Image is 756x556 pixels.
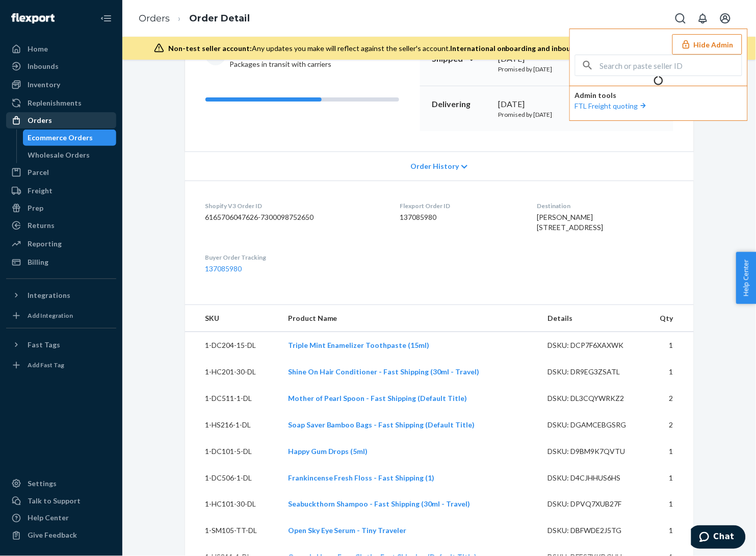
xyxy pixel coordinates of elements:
[651,332,693,359] td: 1
[189,13,250,24] a: Order Detail
[28,311,73,320] div: Add Integration
[185,385,280,412] td: 1-DC511-1-DL
[651,465,693,491] td: 1
[6,183,116,199] a: Freight
[205,253,384,262] dt: Buyer Order Tracking
[185,412,280,438] td: 1-HS216-1-DL
[670,8,691,29] button: Open Search Box
[6,41,116,57] a: Home
[11,13,55,23] img: Flexport logo
[28,361,64,369] div: Add Fast Tag
[6,510,116,526] a: Help Center
[6,357,116,373] a: Add Fast Tag
[548,499,644,510] div: DSKU: DPVQ7XUB27F
[28,239,62,249] div: Reporting
[548,473,644,483] div: DSKU: D4CJHHUS6HS
[548,446,644,457] div: DSKU: D9BM9K7QVTU
[6,164,116,181] a: Parcel
[6,254,116,270] a: Billing
[205,264,242,273] a: 137085980
[736,252,756,304] button: Help Center
[185,465,280,491] td: 1-DC506-1-DL
[139,13,170,24] a: Orders
[28,61,59,71] div: Inbounds
[23,130,117,146] a: Ecommerce Orders
[28,290,70,300] div: Integrations
[575,102,648,110] a: FTL Freight quoting
[6,527,116,544] button: Give Feedback
[651,305,693,332] th: Qty
[6,95,116,111] a: Replenishments
[6,217,116,234] a: Returns
[575,90,742,100] p: Admin tools
[548,367,644,377] div: DSKU: DR9EG3ZSATL
[537,201,673,210] dt: Destination
[693,8,713,29] button: Open notifications
[450,44,714,53] span: International onboarding and inbounding may not work during impersonation.
[499,98,595,110] div: [DATE]
[131,4,258,34] ol: breadcrumbs
[548,340,644,350] div: DSKU: DCP7F6XAXWK
[28,203,43,213] div: Prep
[185,438,280,465] td: 1-DC101-5-DL
[400,201,520,210] dt: Flexport Order ID
[548,420,644,430] div: DSKU: DGAMCEBGSRG
[280,305,540,332] th: Product Name
[185,305,280,332] th: SKU
[185,518,280,544] td: 1-SM105-TT-DL
[28,340,60,350] div: Fast Tags
[28,167,49,178] div: Parcel
[28,220,55,231] div: Returns
[715,8,736,29] button: Open account menu
[288,500,471,509] a: Seabuckthorn Shampoo - Fast Shipping (30ml - Travel)
[28,530,77,541] div: Give Feedback
[28,44,48,54] div: Home
[651,518,693,544] td: 1
[28,133,93,143] div: Ecommerce Orders
[96,8,116,29] button: Close Navigation
[537,213,603,232] span: [PERSON_NAME] [STREET_ADDRESS]
[400,212,520,222] dd: 137085980
[288,341,430,349] a: Triple Mint Enamelizer Toothpaste (15ml)
[651,385,693,412] td: 2
[651,359,693,385] td: 1
[288,394,467,402] a: Mother of Pearl Spoon - Fast Shipping (Default Title)
[28,496,81,506] div: Talk to Support
[185,491,280,518] td: 1-HC101-30-DL
[691,525,746,551] iframe: Opens a widget where you can chat to one of our agents
[651,438,693,465] td: 1
[6,493,116,509] button: Talk to Support
[205,212,384,222] dd: 6165706047626-7300098752650
[672,34,742,55] button: Hide Admin
[205,201,384,210] dt: Shopify V3 Order ID
[6,475,116,492] a: Settings
[28,186,53,196] div: Freight
[28,98,82,108] div: Replenishments
[499,65,595,73] p: Promised by [DATE]
[651,491,693,518] td: 1
[288,447,368,456] a: Happy Gum Drops (5ml)
[600,55,742,75] input: Search or paste seller ID
[651,412,693,438] td: 2
[28,115,52,125] div: Orders
[6,112,116,129] a: Orders
[28,150,90,160] div: Wholesale Orders
[6,200,116,216] a: Prep
[6,308,116,324] a: Add Integration
[288,526,407,535] a: Open Sky Eye Serum - Tiny Traveler
[548,526,644,536] div: DSKU: DBFWDE2J5TG
[499,110,595,119] p: Promised by [DATE]
[23,147,117,163] a: Wholesale Orders
[28,513,69,523] div: Help Center
[6,77,116,93] a: Inventory
[168,43,714,54] div: Any updates you make will reflect against the seller's account.
[28,257,48,267] div: Billing
[185,332,280,359] td: 1-DC204-15-DL
[288,367,480,376] a: Shine On Hair Conditioner - Fast Shipping (30ml - Travel)
[168,44,252,53] span: Non-test seller account:
[6,236,116,252] a: Reporting
[185,359,280,385] td: 1-HC201-30-DL
[548,393,644,403] div: DSKU: DL3CQYWRKZ2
